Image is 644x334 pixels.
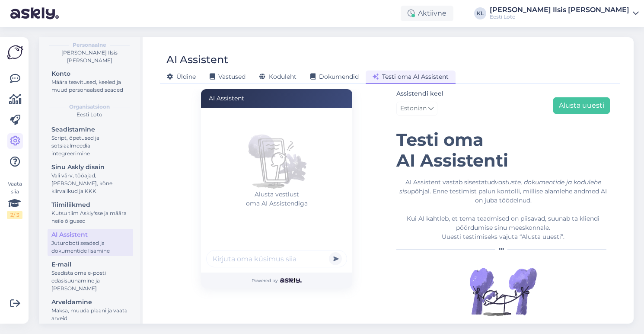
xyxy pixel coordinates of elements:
button: Alusta uuesti [553,97,610,114]
div: Eesti Loto [490,13,629,20]
div: Maksa, muuda plaani ja vaata arveid [51,307,129,322]
b: Organisatsioon [69,103,110,111]
img: Askly [280,278,301,283]
div: Tiimiliikmed [51,200,129,209]
span: Estonian [400,104,427,113]
div: AI Assistent [201,89,352,108]
div: Juturoboti seaded ja dokumentide lisamine [51,239,129,255]
div: Seadista oma e-posti edasisuunamine ja [PERSON_NAME] [51,269,129,292]
a: Estonian [396,102,437,116]
div: Konto [51,69,129,78]
div: [PERSON_NAME] Ilsis [PERSON_NAME] [46,49,133,64]
i: vastuste, dokumentide ja kodulehe sisu [399,178,601,195]
div: AI Assistent [51,230,129,239]
div: Vaata siia [7,180,22,219]
span: Üldine [167,73,196,80]
b: Personaalne [73,41,106,49]
a: E-mailSeadista oma e-posti edasisuunamine ja [PERSON_NAME] [48,259,133,294]
label: Assistendi keel [396,89,443,98]
p: Alusta vestlust oma AI Assistendiga [206,190,347,208]
input: Kirjuta oma küsimus siia [206,250,347,267]
span: Dokumendid [310,73,359,80]
span: Vastused [210,73,245,80]
a: ArveldamineMaksa, muuda plaani ja vaata arveid [48,296,133,324]
img: Askly Logo [7,44,23,61]
div: Määra teavitused, keeled ja muud personaalsed seaded [51,78,129,94]
div: Kutsu tiim Askly'sse ja määra neile õigused [51,209,129,225]
a: AI AssistentJuturoboti seaded ja dokumentide lisamine [48,229,133,256]
div: [PERSON_NAME] Ilsis [PERSON_NAME] [490,6,629,13]
a: [PERSON_NAME] Ilsis [PERSON_NAME]Eesti Loto [490,6,639,20]
div: AI Assistent vastab sisestatud põhjal. Enne testimist palun kontolli, millise alamlehe andmed AI ... [396,178,610,241]
div: Sinu Askly disain [51,163,129,172]
a: TiimiliikmedKutsu tiim Askly'sse ja määra neile õigused [48,199,133,226]
div: 2 / 3 [7,211,22,219]
div: Aktiivne [401,6,453,21]
div: E-mail [51,260,129,269]
div: KL [474,7,486,19]
span: Powered by [252,277,301,284]
img: No chats [242,121,311,190]
a: Sinu Askly disainVali värv, tööajad, [PERSON_NAME], kõne kiirvalikud ja KKK [48,161,133,196]
div: Vali värv, tööajad, [PERSON_NAME], kõne kiirvalikud ja KKK [51,172,129,195]
span: Testi oma AI Assistent [373,73,449,80]
h1: Testi oma AI Assistenti [396,129,610,171]
span: Koduleht [259,73,296,80]
a: KontoMäära teavitused, keeled ja muud personaalsed seaded [48,68,133,95]
a: SeadistamineScript, õpetused ja sotsiaalmeedia integreerimine [48,124,133,159]
div: Arveldamine [51,298,129,307]
img: Illustration [469,257,538,326]
div: Seadistamine [51,125,129,134]
div: Script, õpetused ja sotsiaalmeedia integreerimine [51,134,129,157]
div: AI Assistent [166,51,228,68]
div: Eesti Loto [46,111,133,119]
